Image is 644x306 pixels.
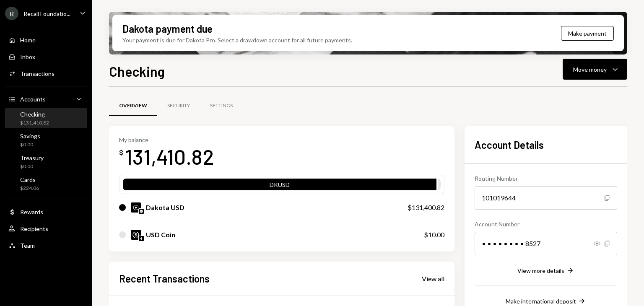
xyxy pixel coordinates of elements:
div: DKUSD [123,180,436,192]
div: Rewards [20,208,43,215]
div: Recipients [20,225,48,232]
div: $ [119,148,123,157]
div: Home [20,36,36,44]
div: Cards [20,176,39,183]
div: Routing Number [475,174,617,183]
h2: Recent Transactions [119,272,210,285]
div: View more details [517,267,564,274]
div: Checking [20,111,49,118]
div: Savings [20,132,40,140]
a: Treasury$0.00 [5,152,87,172]
img: ethereum-mainnet [139,236,144,241]
div: • • • • • • • • 8527 [475,232,617,255]
div: $0.00 [20,141,40,148]
a: Home [5,32,87,47]
a: Overview [109,95,157,117]
div: 101019644 [475,186,617,210]
div: Dakota payment due [122,22,213,36]
div: R [5,7,18,20]
div: $224.06 [20,185,39,192]
div: Move money [573,65,607,74]
img: base-mainnet [139,209,144,214]
div: View all [422,275,444,283]
button: Move money [563,59,627,80]
a: Accounts [5,91,87,106]
div: Inbox [20,53,35,60]
div: My balance [119,136,214,143]
div: Your payment is due for Dakota Pro. Select a drawdown account for all future payments. [122,36,352,44]
div: Transactions [20,70,55,77]
button: View more details [517,266,574,275]
a: Savings$0.00 [5,130,87,150]
a: Cards$224.06 [5,174,87,194]
img: DKUSD [131,202,141,213]
a: Security [157,95,200,117]
a: Inbox [5,49,87,64]
div: $131,400.82 [408,202,444,213]
div: $0.00 [20,163,44,170]
img: USDC [131,230,141,240]
div: Account Number [475,220,617,228]
div: Treasury [20,154,44,161]
h1: Checking [109,63,165,80]
div: $131,410.82 [20,119,49,127]
a: Settings [200,95,243,117]
div: Make international deposit [506,298,576,305]
button: Make payment [561,26,614,41]
a: Transactions [5,66,87,81]
div: USD Coin [146,230,175,240]
h2: Account Details [475,138,617,152]
div: $10.00 [424,230,444,240]
div: Security [167,102,190,109]
a: Rewards [5,204,87,219]
div: Recall Foundatio... [23,10,70,17]
a: Checking$131,410.82 [5,108,87,128]
a: Recipients [5,221,87,236]
a: Team [5,238,87,253]
div: Accounts [20,96,46,103]
div: Dakota USD [146,202,184,213]
button: Make international deposit [506,297,586,306]
div: 131,410.82 [125,143,214,170]
div: Settings [210,102,233,109]
div: Team [20,242,35,249]
a: View all [422,274,444,283]
div: Overview [119,102,147,109]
